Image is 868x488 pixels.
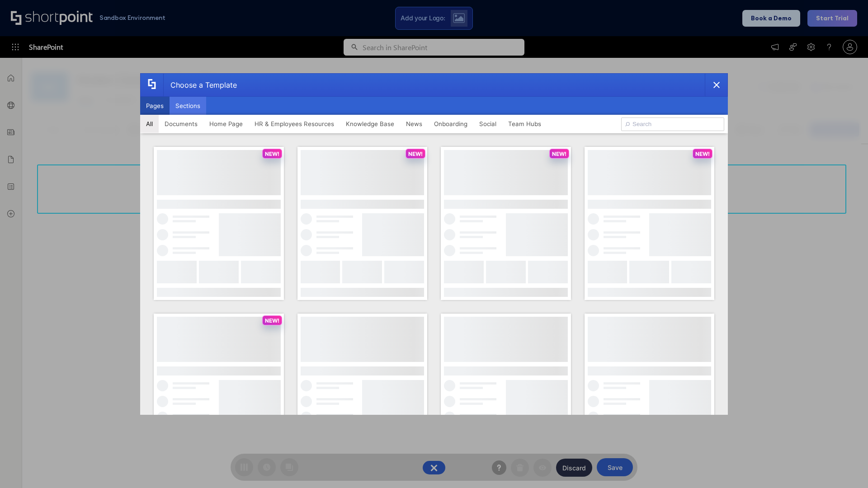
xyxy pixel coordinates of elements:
[428,115,473,133] button: Onboarding
[140,73,728,415] div: template selector
[249,115,340,133] button: HR & Employees Resources
[408,150,423,157] p: NEW!
[340,115,400,133] button: Knowledge Base
[823,445,868,488] iframe: Chat Widget
[552,150,566,157] p: NEW!
[159,115,203,133] button: Documents
[502,115,547,133] button: Team Hubs
[140,115,159,133] button: All
[140,97,170,115] button: Pages
[621,117,724,131] input: Search
[265,317,279,324] p: NEW!
[163,74,237,96] div: Choose a Template
[170,97,206,115] button: Sections
[473,115,502,133] button: Social
[265,150,279,157] p: NEW!
[695,150,710,157] p: NEW!
[400,115,428,133] button: News
[203,115,249,133] button: Home Page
